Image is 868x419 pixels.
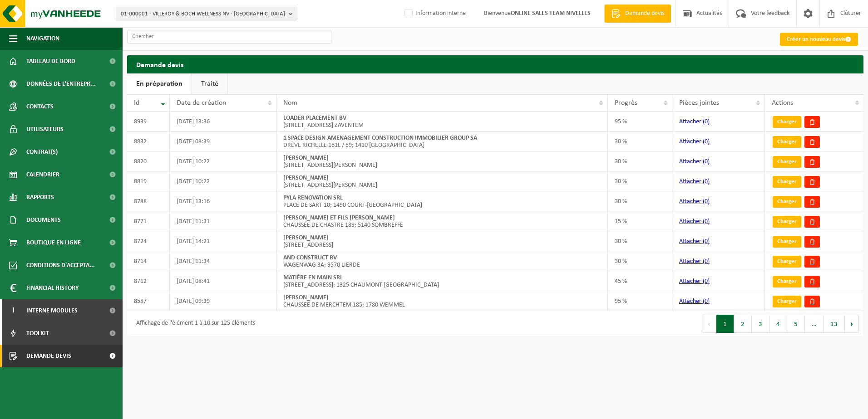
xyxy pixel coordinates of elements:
[127,271,170,291] td: 8712
[121,7,285,21] span: 01-000001 - VILLEROY & BOCH WELLNESS NV - [GEOGRAPHIC_DATA]
[283,135,477,141] strong: 1 SPACE DESIGN-AMENAGEMENT CONSTRUCTION IMMOBILIER GROUP SA
[769,315,787,333] button: 4
[26,50,75,73] span: Tableau de bord
[773,276,801,287] a: Charger
[608,271,673,291] td: 45 %
[170,132,276,151] td: [DATE] 08:39
[824,315,845,333] button: 13
[679,298,710,305] a: Attacher (0)
[773,196,801,208] a: Charger
[752,315,769,333] button: 3
[170,271,276,291] td: [DATE] 08:41
[283,254,337,261] strong: AND CONSTRUCT BV
[773,216,801,228] a: Charger
[26,118,64,141] span: Utilisateurs
[26,95,54,118] span: Contacts
[170,151,276,171] td: [DATE] 10:22
[608,151,673,171] td: 30 %
[773,176,801,188] a: Charger
[177,99,226,107] span: Date de création
[116,7,297,20] button: 01-000001 - VILLEROY & BOCH WELLNESS NV - [GEOGRAPHIC_DATA]
[283,155,329,161] strong: [PERSON_NAME]
[26,299,78,322] span: Interne modules
[702,315,716,333] button: Previous
[403,7,466,20] label: Information interne
[127,55,863,73] h2: Demande devis
[705,278,708,285] span: 0
[170,112,276,132] td: [DATE] 13:36
[26,345,71,367] span: Demande devis
[705,258,708,265] span: 0
[608,251,673,271] td: 30 %
[127,151,170,171] td: 8820
[705,238,708,245] span: 0
[276,271,608,291] td: [STREET_ADDRESS]; 1325 CHAUMONT-[GEOGRAPHIC_DATA]
[276,151,608,171] td: [STREET_ADDRESS][PERSON_NAME]
[679,99,719,107] span: Pièces jointes
[773,256,801,268] a: Charger
[604,5,671,23] a: Demande devis
[170,231,276,251] td: [DATE] 14:21
[705,198,708,205] span: 0
[127,132,170,151] td: 8832
[679,158,710,165] a: Attacher (0)
[127,171,170,191] td: 8819
[170,251,276,271] td: [DATE] 11:34
[608,231,673,251] td: 30 %
[679,218,710,225] a: Attacher (0)
[608,112,673,132] td: 95 %
[127,251,170,271] td: 8714
[127,291,170,311] td: 8587
[132,316,255,332] div: Affichage de l'élément 1 à 10 sur 125 éléments
[773,236,801,248] a: Charger
[9,299,17,322] span: I
[26,209,61,231] span: Documents
[773,136,801,148] a: Charger
[511,10,591,17] strong: ONLINE SALES TEAM NIVELLES
[705,118,708,125] span: 0
[679,238,710,245] a: Attacher (0)
[127,231,170,251] td: 8724
[127,112,170,132] td: 8939
[276,211,608,231] td: CHAUSSÉE DE CHASTRE 189; 5140 SOMBREFFE
[679,138,710,145] a: Attacher (0)
[608,132,673,151] td: 30 %
[679,278,710,285] a: Attacher (0)
[773,296,801,307] a: Charger
[170,211,276,231] td: [DATE] 11:31
[615,99,637,107] span: Progrès
[276,231,608,251] td: [STREET_ADDRESS]
[276,191,608,211] td: PLACE DE SART 10; 1490 COURT-[GEOGRAPHIC_DATA]
[134,99,139,107] span: Id
[127,191,170,211] td: 8788
[608,191,673,211] td: 30 %
[705,138,708,145] span: 0
[26,186,54,209] span: Rapports
[192,73,227,94] a: Traité
[127,73,192,94] a: En préparation
[679,118,710,125] a: Attacher (0)
[679,178,710,185] a: Attacher (0)
[26,163,59,186] span: Calendrier
[705,218,708,225] span: 0
[26,27,59,50] span: Navigation
[780,33,858,46] a: Créer un nouveau devis
[170,171,276,191] td: [DATE] 10:22
[805,315,824,333] span: …
[772,99,793,107] span: Actions
[845,315,859,333] button: Next
[276,112,608,132] td: [STREET_ADDRESS] ZAVENTEM
[608,291,673,311] td: 95 %
[734,315,752,333] button: 2
[716,315,734,333] button: 1
[283,234,329,241] strong: [PERSON_NAME]
[787,315,805,333] button: 5
[127,30,331,44] input: Chercher
[127,211,170,231] td: 8771
[705,298,708,305] span: 0
[773,116,801,128] a: Charger
[773,156,801,168] a: Charger
[170,291,276,311] td: [DATE] 09:39
[679,258,710,265] a: Attacher (0)
[283,99,297,107] span: Nom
